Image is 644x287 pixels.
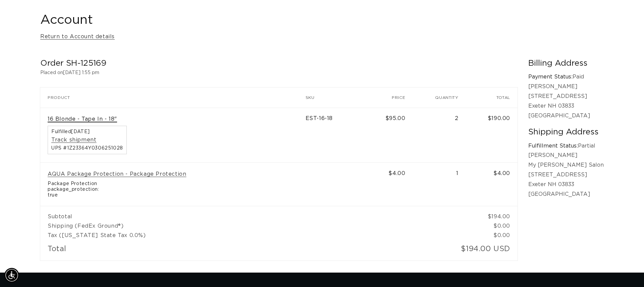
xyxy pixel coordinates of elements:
[466,231,518,240] td: $0.00
[40,231,466,240] td: Tax ([US_STATE] State Tax 0.0%)
[51,136,96,143] a: Track shipment
[466,88,518,108] th: Total
[528,151,604,199] p: [PERSON_NAME] My [PERSON_NAME] Salon [STREET_ADDRESS] Exeter NH 03833 [GEOGRAPHIC_DATA]
[306,88,366,108] th: SKU
[466,163,518,206] td: $4.00
[63,70,99,75] time: [DATE] 1:55 pm
[413,108,466,163] td: 2
[413,88,466,108] th: Quantity
[466,221,518,231] td: $0.00
[528,143,578,149] strong: Fulfillment Status:
[466,108,518,163] td: $190.00
[413,163,466,206] td: 1
[365,88,413,108] th: Price
[51,129,123,134] span: Fulfilled
[48,116,117,123] a: 16 Blonde - Tape In - 18"
[40,58,518,69] h2: Order SH-125169
[466,206,518,221] td: $194.00
[528,74,573,79] strong: Payment Status:
[528,72,604,82] p: Paid
[40,206,466,221] td: Subtotal
[48,181,298,187] span: Package Protection
[40,88,306,108] th: Product
[306,108,366,163] td: EST-16-18
[48,171,186,178] a: AQUA Package Protection - Package Protection
[40,221,466,231] td: Shipping (FedEx Ground®)
[610,255,644,287] iframe: Chat Widget
[528,141,604,151] p: Partial
[4,268,19,283] div: Accessibility Menu
[48,187,298,192] span: package_protection:
[40,69,518,77] p: Placed on
[40,32,115,42] a: Return to Account details
[51,146,123,151] span: UPS #1Z23364Y0306251028
[71,129,90,134] time: [DATE]
[40,240,413,261] td: Total
[528,127,604,137] h2: Shipping Address
[528,58,604,69] h2: Billing Address
[388,171,405,176] span: $4.00
[413,240,518,261] td: $194.00 USD
[528,82,604,120] p: [PERSON_NAME] [STREET_ADDRESS] Exeter NH 03833 [GEOGRAPHIC_DATA]
[385,116,406,121] span: $95.00
[48,192,298,198] span: true
[40,12,604,28] h1: Account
